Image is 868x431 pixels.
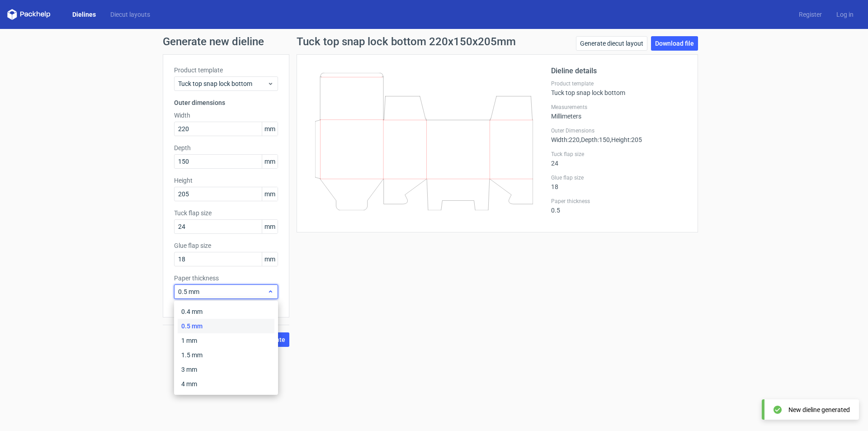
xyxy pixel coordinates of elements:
span: , Height : 205 [610,136,642,143]
label: Height [174,176,278,185]
span: mm [262,187,278,201]
label: Paper thickness [174,274,278,283]
div: 4 mm [178,377,274,391]
label: Product template [551,80,687,87]
label: Width [174,111,278,120]
div: 1 mm [178,333,274,348]
label: Measurements [551,104,687,111]
a: Diecut layouts [103,10,157,19]
span: mm [262,220,278,233]
label: Tuck flap size [551,151,687,158]
label: Tuck flap size [174,208,278,218]
div: 3 mm [178,362,274,377]
label: Paper thickness [551,198,687,205]
a: Log in [829,10,861,19]
span: , Depth : 150 [580,136,610,143]
a: Dielines [65,10,103,19]
a: Generate diecut layout [576,36,647,51]
h1: Generate new dieline [163,36,705,47]
label: Product template [174,66,278,75]
div: 1.5 mm [178,348,274,362]
div: Millimeters [551,104,687,120]
div: New dieline generated [788,405,850,414]
div: 0.5 [551,198,687,214]
h3: Outer dimensions [174,98,278,107]
span: Tuck top snap lock bottom [178,79,267,88]
label: Outer Dimensions [551,127,687,134]
label: Glue flap size [174,241,278,250]
a: Download file [651,36,698,51]
a: Register [792,10,829,19]
span: mm [262,252,278,266]
div: 24 [551,151,687,167]
div: Tuck top snap lock bottom [551,80,687,96]
label: Glue flap size [551,174,687,181]
div: 18 [551,174,687,190]
span: 0.5 mm [178,287,267,296]
label: Depth [174,143,278,152]
div: 0.5 mm [178,319,274,333]
span: mm [262,122,278,136]
div: 0.4 mm [178,304,274,319]
h2: Dieline details [551,66,687,76]
span: mm [262,155,278,168]
h1: Tuck top snap lock bottom 220x150x205mm [297,36,516,47]
span: Width : 220 [551,136,580,143]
